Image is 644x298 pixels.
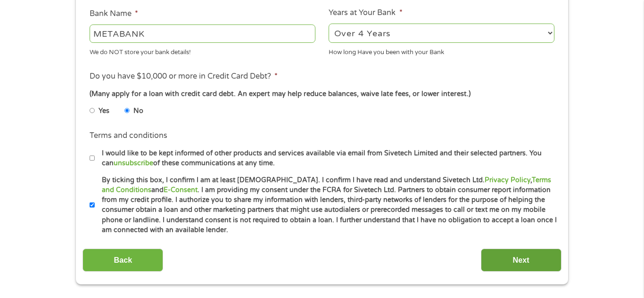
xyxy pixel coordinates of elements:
input: Next [481,249,561,272]
a: Privacy Policy [485,176,530,184]
label: I would like to be kept informed of other products and services available via email from Sivetech... [95,148,557,169]
label: By ticking this box, I confirm I am at least [DEMOGRAPHIC_DATA]. I confirm I have read and unders... [95,175,557,235]
label: Years at Your Bank [329,8,402,18]
div: We do NOT store your bank details! [90,44,315,57]
label: Terms and conditions [90,131,167,141]
div: (Many apply for a loan with credit card debt. An expert may help reduce balances, waive late fees... [90,89,554,99]
label: Yes [99,106,109,116]
a: unsubscribe [114,159,153,167]
div: How long Have you been with your Bank [329,44,554,57]
label: Do you have $10,000 or more in Credit Card Debt? [90,72,278,81]
a: E-Consent [164,186,198,194]
a: Terms and Conditions [102,176,551,194]
label: Bank Name [90,9,138,19]
label: No [133,106,143,116]
input: Back [83,249,163,272]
